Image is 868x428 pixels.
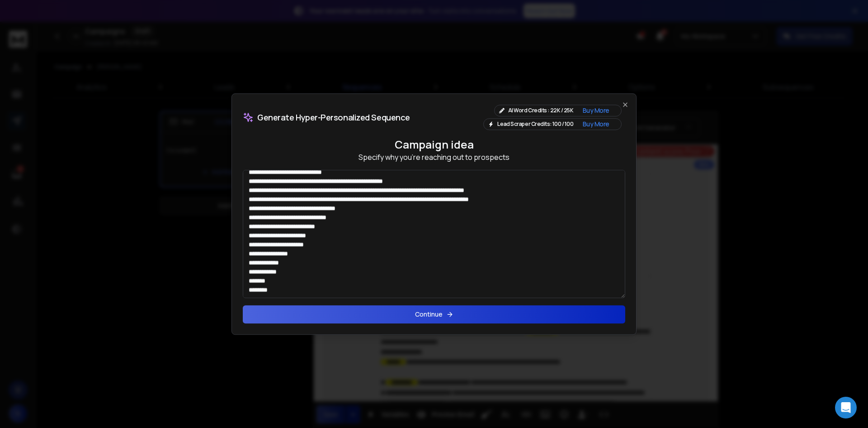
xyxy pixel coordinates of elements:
[576,106,617,115] button: Buy More
[576,120,617,129] button: Buy More
[257,113,410,121] span: Generate Hyper-Personalized Sequence
[243,152,625,163] p: Specify why you're reaching out to prospects
[483,118,622,130] div: Lead Scraper Credits: 100 / 100
[243,305,625,323] button: Continue
[494,105,622,116] div: AI Word Credits : 22K / 25K
[835,397,857,418] div: Open Intercom Messenger
[243,137,625,152] h4: Campaign idea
